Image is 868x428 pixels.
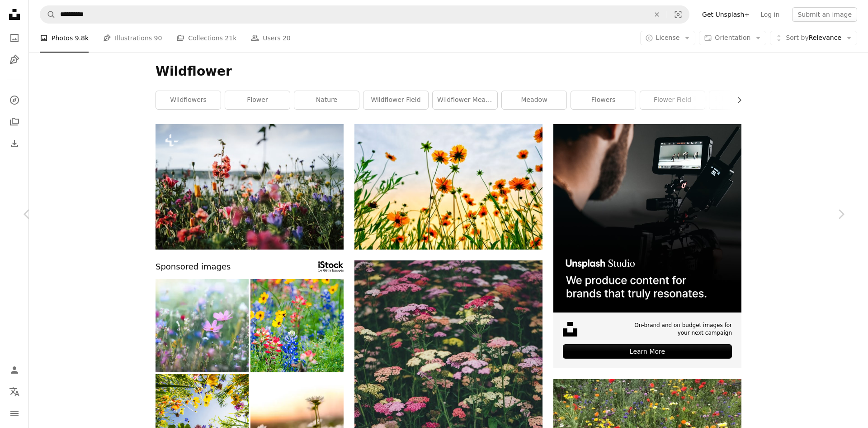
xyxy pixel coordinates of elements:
img: file-1715652217532-464736461acbimage [553,124,741,313]
button: scroll list to the right [731,91,741,109]
a: multicolored flowers during daytime [354,398,542,406]
a: meadow [502,91,566,109]
a: flora [709,91,774,109]
span: 90 [154,33,162,43]
a: flower field [640,91,705,109]
a: Photos [5,29,24,47]
button: Search Unsplash [40,6,56,23]
span: Sponsored images [156,260,231,274]
span: Sort by [786,34,808,41]
span: Orientation [715,34,750,41]
span: License [656,34,680,41]
img: a bunch of flowers that are in the grass [156,124,344,250]
a: Collections [5,113,24,131]
span: Relevance [786,34,841,43]
button: Visual search [667,6,689,23]
a: wildflower field [363,91,428,109]
a: flower [225,91,290,109]
a: a bunch of flowers that are in the grass [156,183,344,191]
button: License [640,31,696,45]
a: Users 20 [251,24,291,53]
span: On-brand and on budget images for your next campaign [628,322,732,337]
a: nature [294,91,359,109]
button: Submit an image [792,7,857,22]
img: file-1631678316303-ed18b8b5cb9cimage [563,322,577,337]
button: Clear [647,6,667,23]
div: Learn More [563,344,732,359]
a: wildflowers [156,91,221,109]
img: Panoramic Colorful Meadow [156,279,249,372]
a: Get Unsplash+ [697,7,755,22]
a: Illustrations [5,51,24,69]
a: Log in [755,7,785,22]
a: On-brand and on budget images for your next campaignLearn More [553,124,741,368]
img: Big bold burst of beautiful Texas wildflowers [250,279,344,372]
a: Log in / Sign up [5,361,24,379]
a: Next [814,171,868,258]
span: 21k [225,33,236,43]
button: Menu [5,404,24,423]
h1: Wildflower [156,63,741,80]
span: 20 [283,33,291,43]
a: Explore [5,91,24,109]
form: Find visuals sitewide [40,5,689,24]
a: Illustrations 90 [103,24,162,53]
button: Language [5,383,24,401]
a: flowers [571,91,636,109]
img: worm's eye view of petaled flowers [354,124,542,250]
a: Download History [5,135,24,153]
button: Sort byRelevance [770,31,857,45]
a: worm's eye view of petaled flowers [354,183,542,191]
a: wildflower meadow [433,91,497,109]
button: Orientation [699,31,766,45]
a: Collections 21k [176,24,236,53]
